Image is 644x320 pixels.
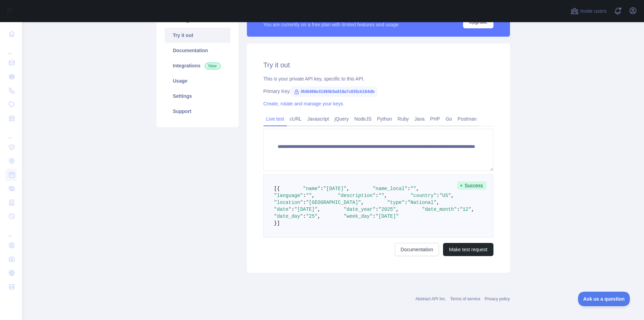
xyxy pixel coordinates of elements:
span: "type" [387,200,404,205]
span: "2025" [378,207,396,212]
div: Primary Key: [263,88,493,95]
span: } [274,220,277,226]
span: { [277,186,280,191]
a: cURL [287,113,305,124]
a: Integrations New [165,58,230,73]
span: "[GEOGRAPHIC_DATA]" [306,200,361,205]
span: "location" [274,200,303,205]
a: Postman [455,113,479,124]
a: Javascript [305,113,332,124]
span: "" [410,186,416,191]
span: , [384,193,387,198]
a: Abstract API Inc. [415,297,446,301]
span: ] [277,220,280,226]
div: ... [6,224,17,238]
a: Documentation [165,43,230,58]
a: Live test [263,113,287,124]
a: Python [374,113,395,124]
a: Settings [165,88,230,104]
span: "[DATE]" [323,186,346,191]
span: "name_local" [373,186,407,191]
iframe: Toggle Customer Support [578,292,630,306]
span: Success [457,181,487,190]
span: : [303,200,306,205]
span: "name" [303,186,320,191]
span: "language" [274,193,303,198]
a: Try it out [165,28,230,43]
span: : [436,193,439,198]
a: Terms of service [450,297,480,301]
a: Ruby [395,113,412,124]
span: : [376,193,378,198]
a: Documentation [395,243,439,256]
a: Support [165,104,230,119]
a: Usage [165,73,230,88]
span: : [291,207,294,212]
span: "date" [274,207,291,212]
span: "[DATE]" [376,214,399,219]
span: : [405,200,407,205]
div: This is your private API key, specific to this API. [263,75,493,82]
span: "" [378,193,384,198]
span: : [303,193,306,198]
a: Privacy policy [484,297,510,301]
span: , [347,186,349,191]
div: ... [6,41,17,55]
div: ... [6,126,17,140]
h2: Try it out [263,60,493,70]
a: Go [443,113,455,124]
span: "25" [306,214,318,219]
span: "date_month" [422,207,457,212]
span: , [451,193,454,198]
span: 0fd6466e31494b5a918a7c835cb164db [291,86,377,97]
span: "[DATE]" [294,207,317,212]
span: , [436,200,439,205]
span: : [320,186,323,191]
span: , [396,207,398,212]
span: "description" [338,193,375,198]
span: New [205,63,221,69]
a: Java [412,113,427,124]
span: "US" [439,193,451,198]
span: , [471,207,474,212]
a: Create, rotate and manage your keys [263,101,343,106]
button: Make test request [443,243,493,256]
span: "country" [410,193,436,198]
button: Invite users [569,6,608,17]
span: : [457,207,460,212]
span: : [376,207,378,212]
span: : [407,186,410,191]
span: [ [274,186,277,191]
span: , [318,207,320,212]
span: , [312,193,315,198]
div: You are currently on a free plan with limited features and usage [263,21,399,28]
span: , [416,186,419,191]
span: : [303,214,306,219]
span: , [318,214,320,219]
span: "" [306,193,312,198]
a: PHP [427,113,443,124]
span: "National" [407,200,436,205]
span: "12" [460,207,471,212]
span: "week_day" [344,214,373,219]
span: "date_year" [344,207,375,212]
span: : [373,214,375,219]
span: Invite users [580,7,607,15]
a: jQuery [332,113,352,124]
span: "date_day" [274,214,303,219]
span: , [361,200,364,205]
a: NodeJS [352,113,374,124]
